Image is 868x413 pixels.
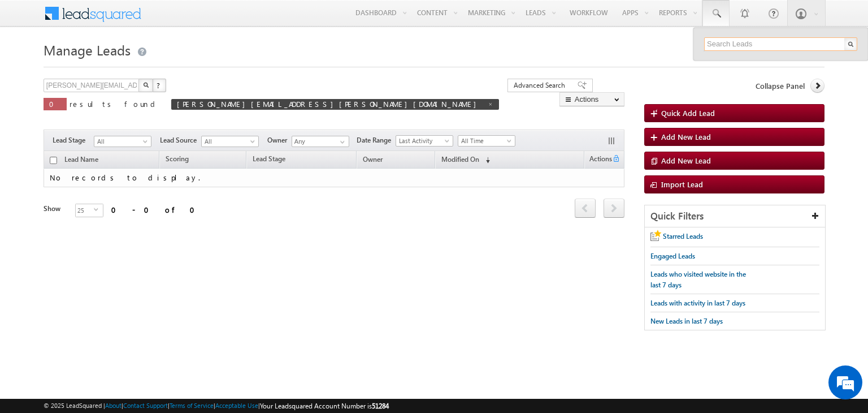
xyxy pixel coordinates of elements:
a: All [94,136,151,147]
span: prev [575,199,596,218]
a: prev [575,200,596,218]
span: New Leads in last 7 days [650,317,723,325]
img: Search [143,82,149,88]
span: select [94,207,103,212]
span: All [202,136,255,147]
a: Lead Stage [247,153,291,167]
a: Last Activity [396,135,453,147]
input: Type to Search [292,136,349,147]
span: Collapse Panel [756,81,805,91]
span: results found [70,99,159,109]
span: ? [157,80,162,90]
input: Check all records [50,157,57,164]
span: Scoring [166,154,189,163]
span: Leads with activity in last 7 days [650,299,745,307]
span: (sorted descending) [481,156,490,165]
div: Show [44,204,66,214]
span: Engaged Leads [650,252,695,260]
span: Lead Stage [253,154,285,163]
span: Advanced Search [514,80,568,91]
span: Actions [585,153,612,167]
span: Add New Lead [661,132,711,141]
span: Date Range [357,135,396,145]
a: Lead Name [59,153,104,168]
a: Contact Support [123,402,168,409]
span: Owner [267,135,292,145]
span: 0 [49,99,61,109]
div: 0 - 0 of 0 [111,203,202,216]
span: next [604,199,624,218]
a: Show All Items [334,136,348,148]
span: Owner [363,155,383,164]
span: Quick Add Lead [661,108,715,118]
span: Lead Source [160,135,201,145]
span: [PERSON_NAME][EMAIL_ADDRESS][PERSON_NAME][DOMAIN_NAME] [177,99,482,109]
span: 25 [76,204,94,217]
a: Modified On (sorted descending) [436,153,496,167]
a: About [105,402,121,409]
td: No records to display. [44,169,624,187]
span: Leads who visited website in the last 7 days [650,270,746,289]
span: Import Lead [661,179,703,189]
div: Quick Filters [645,205,825,227]
span: Modified On [441,155,479,164]
a: next [604,200,624,218]
button: Actions [559,92,624,106]
span: Last Activity [396,136,450,146]
span: Manage Leads [44,41,131,59]
span: All Time [458,136,512,146]
input: Search Leads [704,37,857,51]
a: Acceptable Use [215,402,258,409]
span: All [94,136,148,147]
span: Starred Leads [663,232,703,240]
a: Terms of Service [170,402,214,409]
a: Scoring [160,153,194,167]
span: Add New Lead [661,156,711,165]
a: All Time [458,135,515,147]
a: All [201,136,259,147]
span: 51284 [372,402,389,410]
button: ? [153,79,166,92]
span: Lead Stage [53,135,94,145]
span: Your Leadsquared Account Number is [260,402,389,410]
span: © 2025 LeadSquared | | | | | [44,401,389,411]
